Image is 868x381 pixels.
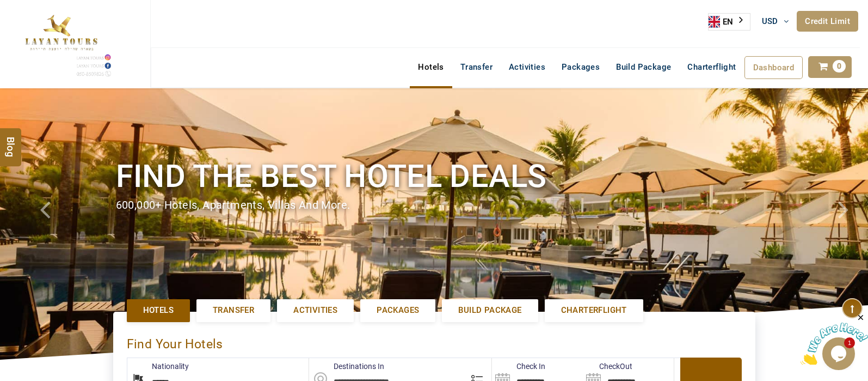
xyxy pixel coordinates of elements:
[545,299,643,322] a: Charterflight
[708,13,750,31] div: Language
[309,361,384,372] label: Destinations In
[708,13,750,31] aside: Language selected: English
[679,56,744,78] a: Charterflight
[410,56,452,78] a: Hotels
[442,299,538,322] a: Build Package
[583,361,632,372] label: CheckOut
[833,60,846,72] span: 0
[293,305,337,316] span: Activities
[709,14,750,30] a: EN
[116,197,753,213] div: 600,000+ hotels, apartments, villas and more.
[127,325,742,358] div: Find Your Hotels
[687,62,736,72] span: Charterflight
[8,5,113,78] img: The Royal Line Holidays
[458,305,521,316] span: Build Package
[196,299,270,322] a: Transfer
[801,313,868,365] iframe: chat widget
[762,16,778,26] span: USD
[377,305,419,316] span: Packages
[797,11,858,32] a: Credit Limit
[360,299,435,322] a: Packages
[213,305,254,316] span: Transfer
[501,56,553,78] a: Activities
[452,56,501,78] a: Transfer
[127,299,190,322] a: Hotels
[808,56,852,78] a: 0
[608,56,679,78] a: Build Package
[143,305,174,316] span: Hotels
[116,156,753,197] h1: Find the best hotel deals
[127,361,189,372] label: Nationality
[4,136,18,146] span: Blog
[553,56,608,78] a: Packages
[561,305,627,316] span: Charterflight
[277,299,354,322] a: Activities
[753,63,795,72] span: Dashboard
[492,361,545,372] label: Check In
